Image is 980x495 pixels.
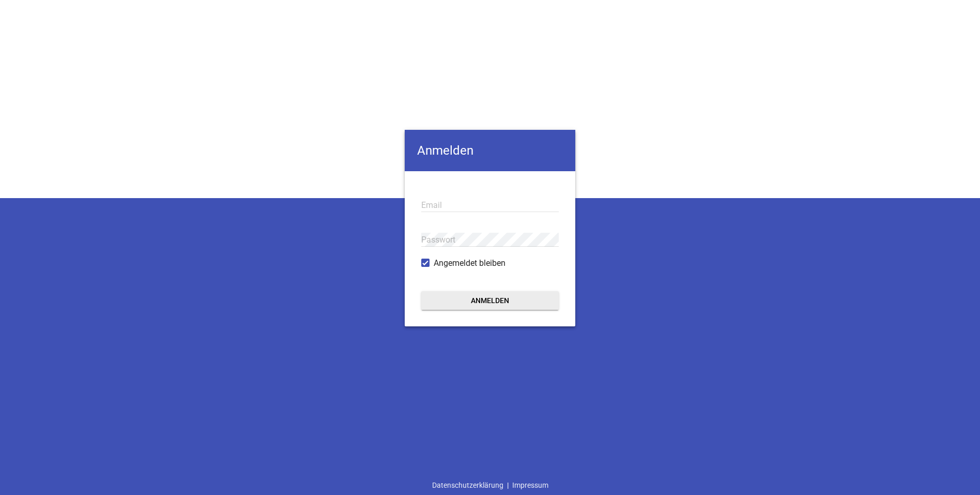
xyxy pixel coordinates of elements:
div: | [428,475,552,495]
h4: Anmelden [405,130,575,171]
a: Datenschutzerklärung [428,475,507,495]
a: Impressum [509,475,552,495]
span: Angemeldet bleiben [434,257,506,269]
button: Anmelden [421,291,559,310]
